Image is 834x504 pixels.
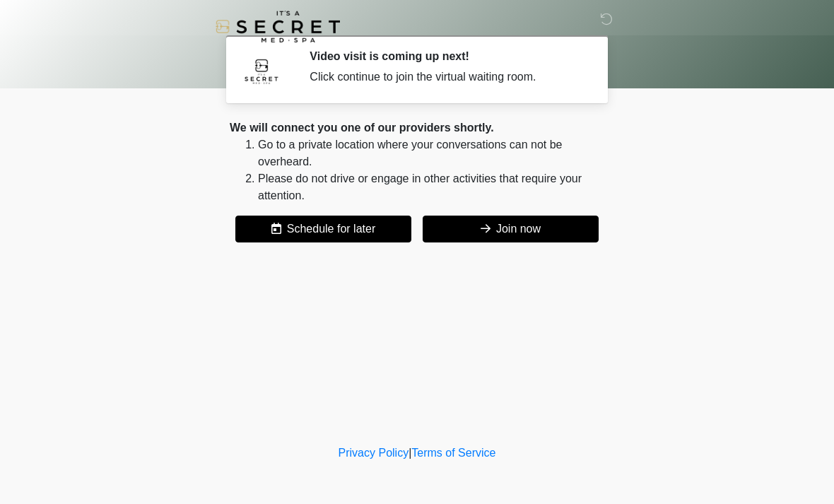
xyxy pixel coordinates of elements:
[310,49,583,63] h2: Video visit is coming up next!
[258,170,604,204] li: Please do not drive or engage in other activities that require your attention.
[310,69,583,86] div: Click continue to join the virtual waiting room.
[423,216,599,242] button: Join now
[409,447,411,459] a: |
[411,447,495,459] a: Terms of Service
[230,119,604,136] div: We will connect you one of our providers shortly.
[339,447,409,459] a: Privacy Policy
[235,216,411,242] button: Schedule for later
[240,49,283,92] img: Agent Avatar
[258,136,604,170] li: Go to a private location where your conversations can not be overheard.
[216,11,340,42] img: It's A Secret Med Spa Logo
